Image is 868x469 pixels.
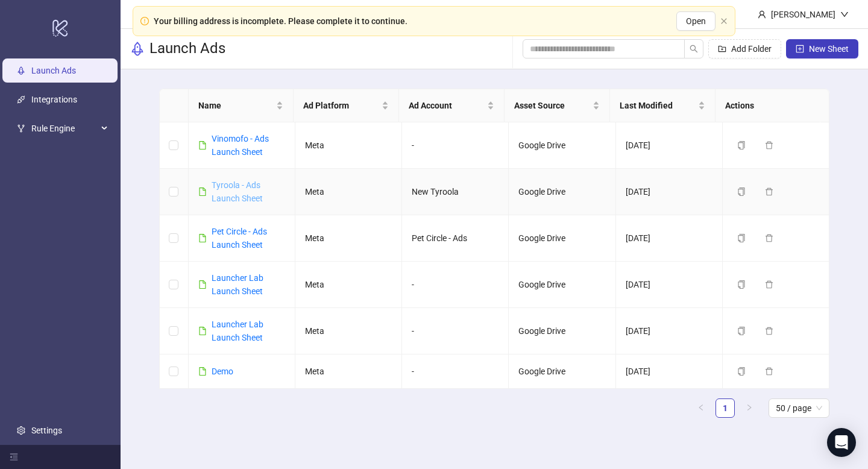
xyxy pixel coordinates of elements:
[198,367,207,376] span: file
[616,262,723,308] td: [DATE]
[786,39,858,58] button: New Sheet
[690,45,698,53] span: search
[765,367,773,376] span: delete
[827,428,856,457] div: Open Intercom Messenger
[676,11,715,31] button: Open
[295,122,402,169] td: Meta
[295,262,402,308] td: Meta
[697,404,705,411] span: left
[686,16,706,26] span: Open
[758,10,766,19] span: user
[31,95,77,104] a: Integrations
[198,187,207,196] span: file
[716,399,734,417] a: 1
[796,45,804,53] span: plus-square
[198,280,207,289] span: file
[740,398,759,418] button: right
[154,14,407,28] div: Your billing address is incomplete. Please complete it to continue.
[616,122,723,169] td: [DATE]
[212,319,263,342] a: Launcher Lab Launch Sheet
[737,234,746,242] span: copy
[212,134,269,157] a: Vinomofo - Ads Launch Sheet
[715,398,735,418] li: 1
[212,367,233,376] a: Demo
[737,141,746,150] span: copy
[708,39,781,58] button: Add Folder
[737,280,746,289] span: copy
[295,215,402,262] td: Meta
[765,141,773,150] span: delete
[840,10,849,19] span: down
[509,308,615,354] td: Google Drive
[740,398,759,418] li: Next Page
[295,354,402,389] td: Meta
[514,99,590,112] span: Asset Source
[737,327,746,335] span: copy
[31,426,62,435] a: Settings
[212,180,263,203] a: Tyroola - Ads Launch Sheet
[620,99,696,112] span: Last Modified
[402,308,509,354] td: -
[198,99,274,112] span: Name
[715,89,821,122] th: Actions
[616,308,723,354] td: [DATE]
[17,124,25,133] span: fork
[198,234,207,242] span: file
[616,169,723,215] td: [DATE]
[212,273,263,296] a: Launcher Lab Launch Sheet
[776,399,822,417] span: 50 / page
[149,39,225,58] h3: Launch Ads
[766,8,840,21] div: [PERSON_NAME]
[718,45,726,53] span: folder-add
[720,17,728,25] button: close
[31,116,98,140] span: Rule Engine
[10,453,18,461] span: menu-fold
[505,89,610,122] th: Asset Source
[399,89,505,122] th: Ad Account
[737,187,746,196] span: copy
[212,227,267,250] a: Pet Circle - Ads Launch Sheet
[765,327,773,335] span: delete
[402,215,509,262] td: Pet Circle - Ads
[769,398,829,418] div: Page Size
[765,280,773,289] span: delete
[409,99,485,112] span: Ad Account
[402,354,509,389] td: -
[616,215,723,262] td: [DATE]
[765,187,773,196] span: delete
[294,89,399,122] th: Ad Platform
[295,169,402,215] td: Meta
[765,234,773,242] span: delete
[295,308,402,354] td: Meta
[130,42,145,56] span: rocket
[198,141,207,150] span: file
[402,122,509,169] td: -
[509,262,615,308] td: Google Drive
[691,398,711,418] button: left
[189,89,294,122] th: Name
[140,17,149,25] span: exclamation-circle
[809,44,849,54] span: New Sheet
[402,262,509,308] td: -
[509,215,615,262] td: Google Drive
[720,17,728,25] span: close
[509,354,615,389] td: Google Drive
[303,99,379,112] span: Ad Platform
[737,367,746,376] span: copy
[691,398,711,418] li: Previous Page
[731,44,772,54] span: Add Folder
[509,122,615,169] td: Google Drive
[616,354,723,389] td: [DATE]
[509,169,615,215] td: Google Drive
[198,327,207,335] span: file
[402,169,509,215] td: New Tyroola
[746,404,753,411] span: right
[610,89,715,122] th: Last Modified
[31,66,76,75] a: Launch Ads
